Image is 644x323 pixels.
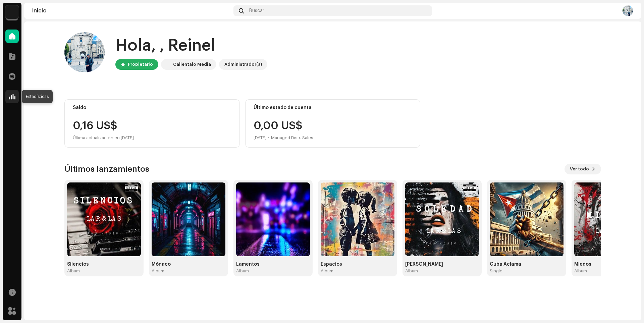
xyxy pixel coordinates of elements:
span: Buscar [249,8,264,13]
span: Ver todo [570,162,589,176]
div: Album [67,268,80,274]
img: 9477b2f7-7562-4e45-a529-9b74568edda2 [236,182,310,256]
img: ca7df0b1-4cad-4e4f-8ba7-d8b1477e28a4 [490,182,563,256]
div: Single [490,268,502,274]
img: 99560fc2-8ea8-4c70-a7d9-a9102378d436 [152,182,225,256]
button: Ver todo [565,164,601,174]
div: [DATE] [254,134,267,142]
div: Administrador(a) [224,60,262,68]
re-o-card-value: Último estado de cuenta [245,99,421,148]
div: Cuba Aclama [490,262,563,267]
img: 29eedcbf-989a-449d-9960-c04e08c6ee63 [321,182,394,256]
div: Hola, , Reinel [115,35,267,56]
img: 4d5a508c-c80f-4d99-b7fb-82554657661d [162,60,170,68]
img: 4d5a508c-c80f-4d99-b7fb-82554657661d [5,5,19,19]
img: 3a00138c-6d99-4b2b-a40f-3617c7ec8e67 [64,32,105,72]
div: [PERSON_NAME] [405,262,479,267]
div: Album [405,268,418,274]
div: Saldo [73,105,231,110]
div: Album [574,268,587,274]
div: Lamentos [236,262,310,267]
div: Managed Distr. Sales [271,134,313,142]
div: Album [321,268,333,274]
div: Propietario [128,60,153,68]
div: Calientalo Media [173,60,211,68]
re-o-card-value: Saldo [64,99,240,148]
div: Album [152,268,164,274]
div: Última actualización en [DATE] [73,134,231,142]
div: Espacios [321,262,394,267]
img: cd2ec779-40f8-4245-afed-8e55169d24a4 [67,182,141,256]
div: • [268,134,270,142]
img: 5affa8f0-acb1-43af-9907-1253cee67093 [405,182,479,256]
h3: Últimos lanzamientos [64,164,149,174]
div: Mónaco [152,262,225,267]
div: Silencios [67,262,141,267]
div: Album [236,268,249,274]
div: Inicio [32,8,231,13]
div: Último estado de cuenta [254,105,412,110]
img: 3a00138c-6d99-4b2b-a40f-3617c7ec8e67 [623,5,633,16]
